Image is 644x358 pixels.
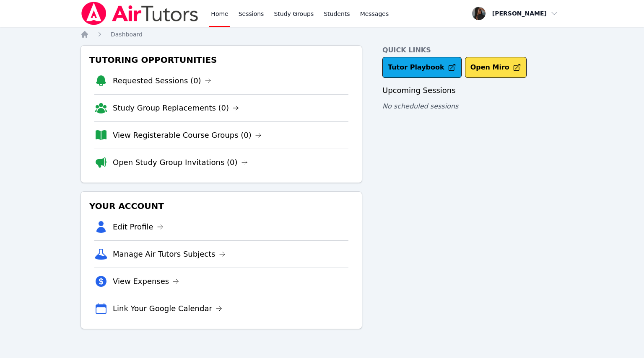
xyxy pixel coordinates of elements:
[111,31,143,38] span: Dashboard
[465,57,527,78] button: Open Miro
[382,45,563,55] h4: Quick Links
[382,57,462,78] a: Tutor Playbook
[113,248,226,260] a: Manage Air Tutors Subjects
[382,85,563,96] h3: Upcoming Sessions
[360,10,389,18] span: Messages
[88,52,355,67] h3: Tutoring Opportunities
[88,198,355,214] h3: Your Account
[113,129,262,141] a: View Registerable Course Groups (0)
[80,30,563,39] nav: Breadcrumb
[113,75,211,87] a: Requested Sessions (0)
[113,276,179,287] a: View Expenses
[111,30,143,39] a: Dashboard
[80,2,199,25] img: Air Tutors
[382,102,458,110] span: No scheduled sessions
[113,221,164,233] a: Edit Profile
[113,303,222,314] a: Link Your Google Calendar
[113,102,239,114] a: Study Group Replacements (0)
[113,157,248,168] a: Open Study Group Invitations (0)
